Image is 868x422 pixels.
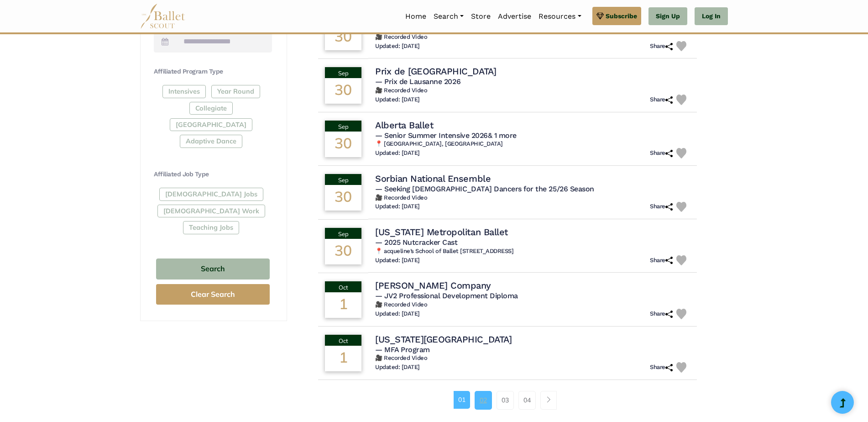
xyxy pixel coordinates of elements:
span: — MFA Program [375,345,430,354]
h4: Sorbian National Ensemble [375,173,491,185]
h6: 📍 acqueline’s School of Ballet [STREET_ADDRESS] [375,248,690,255]
div: Sep [325,121,361,132]
span: Subscribe [606,11,637,21]
div: 1 [325,292,361,318]
h6: Updated: [DATE] [375,257,420,264]
h6: Share [650,203,673,211]
a: 04 [518,391,536,409]
h6: Updated: [DATE] [375,203,420,211]
a: & 1 more [488,131,517,140]
a: 03 [497,391,514,409]
div: Sep [325,174,361,185]
img: gem.svg [596,11,604,21]
h6: Updated: [DATE] [375,42,420,50]
h6: Share [650,149,673,157]
span: — Prix de Lausanne 2026 [375,77,460,86]
button: Clear Search [156,284,270,305]
div: 1 [325,346,361,371]
a: Home [402,7,430,26]
h6: Share [650,42,673,50]
div: Oct [325,281,361,292]
h4: Alberta Ballet [375,119,433,131]
h4: [US_STATE][GEOGRAPHIC_DATA] [375,333,512,345]
a: Resources [535,7,585,26]
a: 02 [475,391,492,409]
h6: Updated: [DATE] [375,96,420,104]
a: Log In [695,7,728,26]
h4: [US_STATE] Metropolitan Ballet [375,226,508,238]
div: Sep [325,228,361,239]
div: 30 [325,239,361,264]
div: 30 [325,185,361,211]
div: Oct [325,335,361,346]
h6: Updated: [DATE] [375,310,420,318]
h6: 🎥 Recorded Video [375,301,690,309]
span: — Seeking [DEMOGRAPHIC_DATA] Dancers for the 25/26 Season [375,185,594,193]
h6: 🎥 Recorded Video [375,33,690,41]
h6: 🎥 Recorded Video [375,354,690,362]
span: — 2025 Nutcracker Cast [375,238,457,247]
div: 30 [325,25,361,50]
h6: Share [650,96,673,104]
h6: Share [650,364,673,371]
h4: Affiliated Program Type [154,67,272,76]
h6: Updated: [DATE] [375,364,420,371]
span: — Senior Summer Intensive 2026 [375,131,517,140]
h6: Share [650,310,673,318]
a: Search [430,7,467,26]
a: 01 [454,391,470,408]
h4: [PERSON_NAME] Company [375,280,491,291]
div: 30 [325,78,361,104]
a: Advertise [494,7,535,26]
h4: Affiliated Job Type [154,170,272,179]
h6: 🎥 Recorded Video [375,87,690,95]
h6: 🎥 Recorded Video [375,194,690,202]
h6: Updated: [DATE] [375,149,420,157]
nav: Page navigation example [454,391,562,409]
span: — JV2 Professional Development Diploma [375,291,518,300]
h4: Prix de [GEOGRAPHIC_DATA] [375,65,496,77]
a: Store [467,7,494,26]
button: Search [156,258,270,280]
h6: 📍 [GEOGRAPHIC_DATA], [GEOGRAPHIC_DATA] [375,140,690,148]
div: 30 [325,132,361,157]
div: Sep [325,67,361,78]
a: Sign Up [648,7,687,26]
a: Subscribe [592,7,641,25]
h6: Share [650,257,673,264]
